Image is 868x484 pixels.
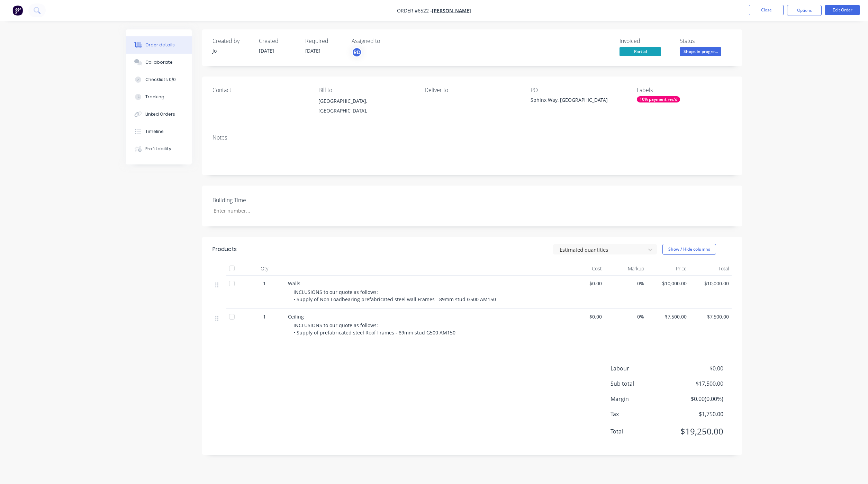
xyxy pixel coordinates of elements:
[318,87,413,93] div: Bill to
[787,5,822,16] button: Options
[565,313,602,320] span: $0.00
[145,146,171,152] div: Profitability
[288,280,300,287] span: Walls
[145,42,175,48] div: Order details
[263,280,266,287] span: 1
[244,262,285,276] div: Qty
[126,123,192,140] button: Timeline
[213,38,251,44] div: Created by
[432,7,471,14] a: [PERSON_NAME]
[12,5,23,16] img: Factory
[749,5,784,15] button: Close
[145,111,175,117] div: Linked Orders
[825,5,860,15] button: Edit Order
[213,47,251,54] div: Jo
[692,313,729,320] span: $7,500.00
[213,245,237,253] div: Products
[352,38,421,44] div: Assigned to
[145,59,173,65] div: Collaborate
[126,106,192,123] button: Linked Orders
[126,54,192,71] button: Collaborate
[692,280,729,287] span: $10,000.00
[672,364,723,373] span: $0.00
[259,47,274,54] span: [DATE]
[126,88,192,106] button: Tracking
[397,7,432,14] span: Order #6522 -
[288,313,304,320] span: Ceiling
[662,244,716,255] button: Show / Hide columns
[672,395,723,403] span: $0.00 ( 0.00 %)
[611,395,672,403] span: Margin
[259,38,297,44] div: Created
[531,87,625,93] div: PO
[611,379,672,388] span: Sub total
[680,47,721,56] span: Shops in progre...
[126,36,192,54] button: Order details
[126,71,192,88] button: Checklists 0/0
[689,262,732,276] div: Total
[293,289,496,303] span: INCLUSIONS to our quote as follows: • Supply of Non Loadbearing prefabricated steel wall Frames -...
[145,128,164,135] div: Timeline
[680,38,732,44] div: Status
[672,410,723,418] span: $1,750.00
[145,94,164,100] div: Tracking
[293,322,455,336] span: INCLUSIONS to our quote as follows: • Supply of prefabricated steel Roof Frames - 89mm stud G500 ...
[637,87,732,93] div: Labels
[263,313,266,320] span: 1
[318,96,413,118] div: [GEOGRAPHIC_DATA], [GEOGRAPHIC_DATA],
[680,47,721,57] button: Shops in progre...
[213,196,299,204] label: Building Time
[672,425,723,438] span: $19,250.00
[611,427,672,436] span: Total
[531,96,617,106] div: Sphinx Way, [GEOGRAPHIC_DATA]
[213,87,307,93] div: Contact
[650,313,687,320] span: $7,500.00
[647,262,689,276] div: Price
[607,313,644,320] span: 0%
[562,262,605,276] div: Cost
[605,262,647,276] div: Markup
[305,38,343,44] div: Required
[352,47,362,57] button: RD
[620,47,661,56] span: Partial
[611,410,672,418] span: Tax
[611,364,672,373] span: Labour
[620,38,671,44] div: Invoiced
[126,140,192,158] button: Profitability
[305,47,320,54] span: [DATE]
[425,87,519,93] div: Deliver to
[213,134,732,141] div: Notes
[637,96,680,102] div: 10% payment rec'd
[650,280,687,287] span: $10,000.00
[565,280,602,287] span: $0.00
[318,96,413,116] div: [GEOGRAPHIC_DATA], [GEOGRAPHIC_DATA],
[208,206,299,216] input: Enter number...
[145,77,176,83] div: Checklists 0/0
[672,379,723,388] span: $17,500.00
[607,280,644,287] span: 0%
